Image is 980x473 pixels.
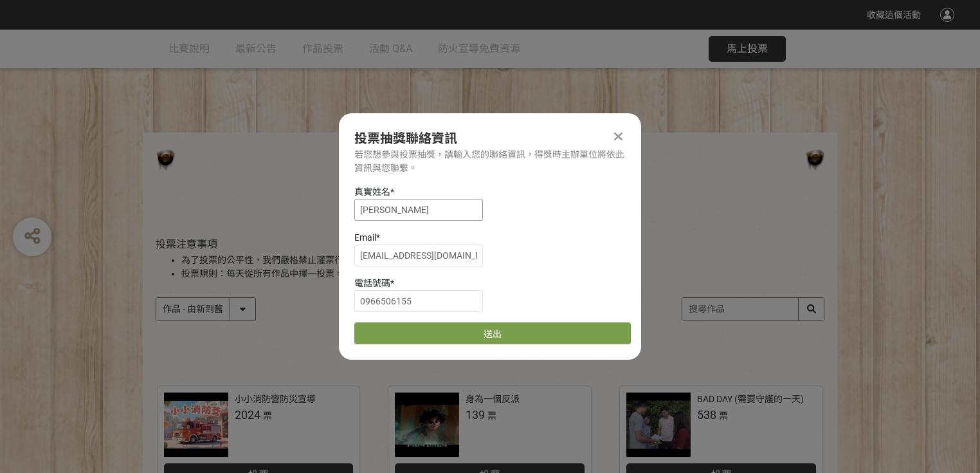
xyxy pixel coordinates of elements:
div: 身為一個反派 [466,393,520,406]
span: 真實姓名 [354,187,390,197]
span: 票 [487,411,496,421]
span: 作品投票 [302,42,343,55]
button: 馬上投票 [709,36,786,62]
a: 活動 Q&A [369,30,412,68]
li: 為了投票的公平性，我們嚴格禁止灌票行為，所有投票者皆需經過 LINE 登入認證。 [181,254,824,267]
div: 若您想參與投票抽獎，請輸入您的聯絡資訊，得獎時主辦單位將依此資訊與您聯繫。 [354,148,626,175]
a: 防火宣導免費資源 [438,30,520,68]
span: 馬上投票 [727,42,768,55]
span: 票 [719,411,728,421]
span: 收藏這個活動 [867,10,921,20]
a: 最新公告 [235,30,277,68]
span: 比賽說明 [168,42,210,55]
a: 比賽說明 [168,30,210,68]
button: 送出 [354,322,631,344]
select: Sorting [156,298,255,320]
span: 活動 Q&A [369,42,412,55]
span: Email [354,232,376,243]
h2: 投票列表 [156,219,824,235]
a: 作品投票 [302,30,343,68]
span: 投票注意事項 [156,238,217,250]
span: 票 [263,411,272,421]
input: 搜尋作品 [682,298,824,320]
li: 投票規則：每天從所有作品中擇一投票。 [181,267,824,281]
div: 投票抽獎聯絡資訊 [354,129,626,148]
span: 防火宣導免費資源 [438,42,520,55]
span: 電話號碼 [354,278,390,288]
span: 2024 [235,408,260,422]
div: BAD DAY (需要守護的一天) [697,393,804,406]
div: 小小消防營防災宣導 [235,393,316,406]
span: 538 [697,408,716,422]
span: 139 [466,408,485,422]
span: 最新公告 [235,42,277,55]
